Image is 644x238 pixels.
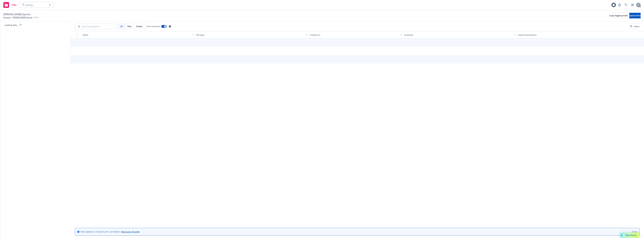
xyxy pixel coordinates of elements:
[404,33,512,36] div: Summary
[609,13,628,18] button: Copy logging email
[2,1,18,9] a: Files
[609,14,628,17] span: Copy logging email
[127,25,132,28] span: Files
[630,25,640,28] span: Filters
[196,33,304,36] div: File type
[516,31,630,38] button: Linked associations
[617,2,622,8] a: Report a Bug
[3,16,11,19] a: Accounts
[629,13,641,18] button: Upload files
[121,230,140,233] a: Show auto ID cards
[630,2,635,8] a: Switch app
[120,25,123,28] span: All
[634,25,640,28] span: Filters
[630,24,640,29] button: Filters
[136,25,142,28] span: Emails
[83,33,191,36] div: Name
[75,24,116,29] input: Search by keyword...
[81,230,140,233] span: Files labeled as "Auto ID card" are hidden.
[632,230,637,233] a: Close
[518,33,629,36] div: Linked associations
[629,14,641,17] span: Upload files
[25,4,34,6] span: Loading...
[12,4,17,6] span: Files
[3,13,31,16] span: [PERSON_NAME] Gas Inc.
[623,2,629,8] a: Search
[620,232,623,238] div: Drag to move
[13,16,33,19] a: [PERSON_NAME] Gas Inc.
[620,232,639,238] button: Nova Assist
[195,31,309,38] button: File type
[310,33,399,36] div: Created on
[76,33,79,36] input: Select all
[146,25,160,28] span: Show nested files
[309,31,403,38] button: Created on
[403,31,516,38] button: Summary
[5,24,19,27] div: Loading data...
[82,31,195,38] button: Name
[19,2,54,8] button: Loading...
[626,234,637,236] span: Nova Assist
[35,16,38,19] span: Files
